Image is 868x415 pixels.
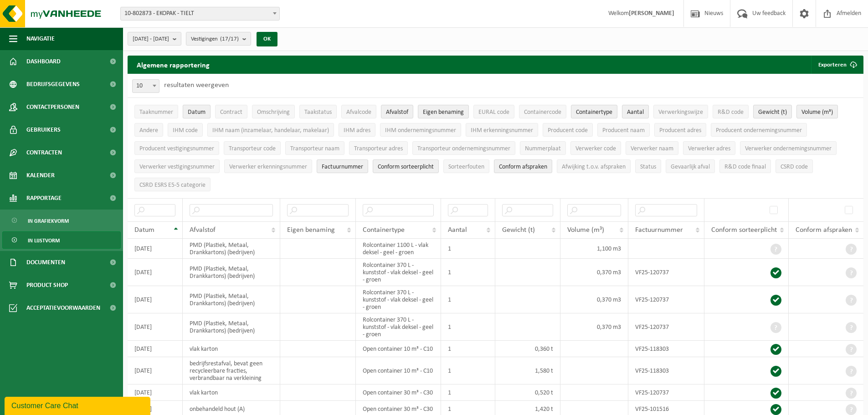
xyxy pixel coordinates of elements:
label: resultaten weergeven [164,82,229,89]
span: Producent code [548,127,588,134]
td: [DATE] [128,384,183,401]
span: Rapportage [26,187,62,210]
span: Aantal [627,109,644,116]
td: [DATE] [128,313,183,341]
td: 1,100 m3 [560,239,628,259]
td: VF25-120737 [628,384,704,401]
td: PMD (Plastiek, Metaal, Drankkartons) (bedrijven) [183,286,280,313]
td: 1 [441,384,495,401]
td: bedrijfsrestafval, bevat geen recycleerbare fracties, verbrandbaar na verkleining [183,357,280,384]
span: Verwerker naam [631,145,673,152]
span: IHM ondernemingsnummer [385,127,456,134]
button: AfvalcodeAfvalcode: Activate to sort [341,105,376,118]
button: Conform afspraken : Activate to sort [494,159,552,173]
span: IHM code [173,127,198,134]
count: (17/17) [220,36,239,42]
span: Navigatie [26,27,55,50]
span: Transporteur ondernemingsnummer [417,145,510,152]
span: Producent naam [602,127,645,134]
td: VF25-118303 [628,341,704,357]
button: EURAL codeEURAL code: Activate to sort [473,105,514,118]
span: Eigen benaming [423,109,464,116]
button: DatumDatum: Activate to sort [183,105,211,118]
span: Nummerplaat [525,145,561,152]
button: R&D code finaalR&amp;D code finaal: Activate to sort [719,159,771,173]
span: Volume (m³) [567,226,604,234]
button: ContainercodeContainercode: Activate to sort [519,105,566,118]
span: Bedrijfsgegevens [26,73,80,96]
td: [DATE] [128,286,183,313]
button: AfvalstofAfvalstof: Activate to sort [381,105,413,118]
span: Afvalcode [346,109,371,116]
td: [DATE] [128,239,183,259]
td: 1 [441,239,495,259]
span: Acceptatievoorwaarden [26,297,100,319]
span: Verwerker erkenningsnummer [229,164,307,170]
span: Conform afspraken [796,226,852,234]
td: VF25-120737 [628,259,704,286]
span: Verwerker vestigingsnummer [139,164,215,170]
span: Datum [188,109,205,116]
button: Producent naamProducent naam: Activate to sort [597,123,650,137]
button: TaakstatusTaakstatus: Activate to sort [299,105,337,118]
button: VerwerkingswijzeVerwerkingswijze: Activate to sort [653,105,708,118]
button: Volume (m³)Volume (m³): Activate to sort [796,105,838,118]
td: 1 [441,341,495,357]
button: AndereAndere: Activate to sort [134,123,163,137]
span: Producent vestigingsnummer [139,145,214,152]
button: StatusStatus: Activate to sort [635,159,661,173]
span: Verwerkingswijze [658,109,703,116]
button: Gewicht (t)Gewicht (t): Activate to sort [753,105,792,118]
button: Verwerker adresVerwerker adres: Activate to sort [683,141,735,155]
td: 0,370 m3 [560,286,628,313]
span: Product Shop [26,274,68,297]
td: VF25-120737 [628,313,704,341]
span: Factuurnummer [635,226,683,234]
span: 10-802873 - EKOPAK - TIELT [121,7,279,20]
span: In lijstvorm [28,232,60,249]
td: Rolcontainer 370 L - kunststof - vlak deksel - geel - groen [356,259,441,286]
td: 0,520 t [495,384,560,401]
button: OmschrijvingOmschrijving: Activate to sort [252,105,295,118]
span: CSRD code [781,164,808,170]
span: Vestigingen [191,32,239,46]
span: Volume (m³) [801,109,833,116]
td: Open container 10 m³ - C10 [356,357,441,384]
span: Verwerker ondernemingsnummer [745,145,832,152]
a: In lijstvorm [2,231,121,249]
button: Verwerker naamVerwerker naam: Activate to sort [626,141,678,155]
span: Taaknummer [139,109,173,116]
td: Rolcontainer 370 L - kunststof - vlak deksel - geel - groen [356,313,441,341]
strong: [PERSON_NAME] [629,10,674,17]
iframe: chat widget [5,395,152,415]
span: Andere [139,127,158,134]
td: Open container 30 m³ - C30 [356,384,441,401]
button: IHM ondernemingsnummerIHM ondernemingsnummer: Activate to sort [380,123,461,137]
span: Conform afspraken [499,164,547,170]
span: Datum [134,226,154,234]
span: Gevaarlijk afval [671,164,710,170]
button: IHM codeIHM code: Activate to sort [168,123,203,137]
td: PMD (Plastiek, Metaal, Drankkartons) (bedrijven) [183,313,280,341]
span: R&D code [718,109,744,116]
button: CSRD ESRS E5-5 categorieCSRD ESRS E5-5 categorie: Activate to sort [134,178,211,191]
td: Rolcontainer 370 L - kunststof - vlak deksel - geel - groen [356,286,441,313]
button: Verwerker ondernemingsnummerVerwerker ondernemingsnummer: Activate to sort [740,141,837,155]
span: Taakstatus [304,109,332,116]
span: Dashboard [26,50,61,73]
span: Contactpersonen [26,96,79,118]
td: Open container 10 m³ - C10 [356,341,441,357]
button: NummerplaatNummerplaat: Activate to sort [520,141,566,155]
span: Transporteur naam [290,145,339,152]
span: Afwijking t.o.v. afspraken [562,164,626,170]
span: Transporteur code [229,145,276,152]
span: Factuurnummer [322,164,363,170]
td: 1 [441,357,495,384]
span: 10 [133,80,159,92]
span: Producent adres [659,127,701,134]
a: In grafiekvorm [2,212,121,229]
span: 10 [132,79,159,93]
button: IHM adresIHM adres: Activate to sort [339,123,375,137]
button: OK [257,32,277,46]
span: Status [640,164,656,170]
